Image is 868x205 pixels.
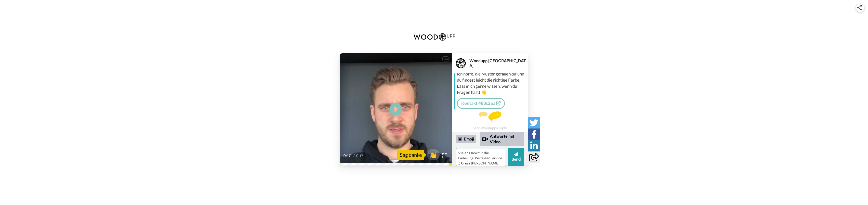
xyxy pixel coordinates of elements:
span: 👏 [427,151,440,159]
img: ic_share.svg [857,5,862,10]
button: 👏 [427,149,440,160]
div: Emoji [456,135,476,143]
img: WoodUpp logo [410,28,458,46]
div: Antworte mit Video [480,132,524,146]
div: Woodupp [GEOGRAPHIC_DATA] [469,58,528,68]
div: Send Woodupp a reply. [452,111,528,130]
div: Sag danke [397,150,424,160]
a: Kontakt #83c2ba [457,98,505,109]
div: Reply by Video [482,136,488,142]
span: / [353,153,355,159]
button: Send [508,148,524,166]
span: 0:17 [343,153,352,159]
img: Full screen [442,153,447,158]
span: 0:17 [356,153,365,159]
textarea: Vielen Dank für die Lieferung. Perfekter Service :) Gruss [PERSON_NAME] [456,148,506,166]
div: CC [442,56,449,61]
img: Profile Image [455,57,467,69]
img: message.svg [479,111,501,122]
